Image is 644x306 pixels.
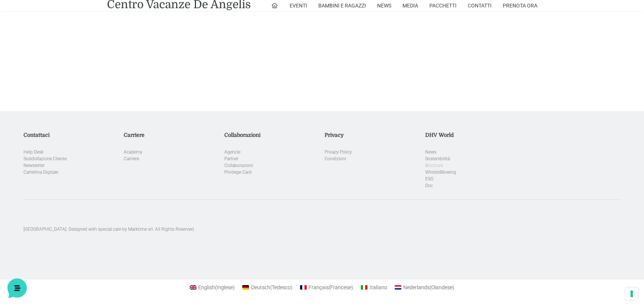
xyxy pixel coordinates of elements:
[251,284,270,290] span: Deutsch
[116,83,137,90] p: 10 mo ago
[309,284,329,290] span: Français
[12,136,51,142] span: Find an Answer
[124,156,139,161] a: Carriere
[425,176,433,182] a: ESG
[430,284,431,290] span: (
[124,132,219,138] h5: Carriere
[120,72,137,78] a: See all
[17,152,122,159] input: Search for an Article...
[116,248,125,255] p: Help
[9,81,140,103] a: [PERSON_NAME]Ciao! Benvenuto al [GEOGRAPHIC_DATA]! Come posso aiutarti!10 mo ago
[224,132,319,138] h5: Collaborazioni
[23,226,621,233] p: [GEOGRAPHIC_DATA]. Designed with special care by Marktime srl. All Rights Reserved.
[403,284,430,290] span: Nederlands
[370,284,387,290] span: Italiano
[31,92,111,100] p: Ciao! Benvenuto al [GEOGRAPHIC_DATA]! Come posso aiutarti!
[391,283,458,292] a: Switch to Olandese
[52,237,98,255] button: Messages
[425,132,520,138] h5: DHV World
[224,156,239,161] a: Partner
[6,45,125,60] p: La nostra missione è rendere la tua esperienza straordinaria!
[93,136,137,142] a: Open Help Center
[351,284,353,290] span: )
[215,284,235,290] span: Inglese
[23,156,67,161] a: Soddisfazione Cliente
[425,170,456,175] a: WhistleBlowing
[64,248,85,255] p: Messages
[296,283,357,292] a: Switch to Francese
[23,170,58,175] a: Cartellina Digitale
[12,106,137,121] button: Start a Conversation
[325,156,346,161] a: Condizioni
[224,149,240,155] a: Agenzie
[31,83,111,91] span: [PERSON_NAME]
[23,149,44,155] a: Help Desk
[625,287,638,300] button: Le tue preferenze relative al consenso per le tecnologie di tracciamento
[425,149,436,155] a: News
[6,277,28,299] iframe: Customerly Messenger Launcher
[425,183,433,188] a: Doc
[425,156,450,161] a: Sostenibilità
[425,163,443,168] a: Brochure
[270,284,293,290] span: Tedesco
[430,284,454,290] span: Olandese
[186,283,239,292] a: Switch to Inglese
[224,170,252,175] a: Privilege Card
[239,283,296,292] a: Switch to Tedesco
[54,110,104,116] span: Start a Conversation
[215,284,217,290] span: (
[12,84,27,99] img: light
[270,284,272,290] span: (
[325,149,352,155] a: Privacy Policy
[6,237,52,255] button: Home
[6,6,125,42] h2: Hello from [GEOGRAPHIC_DATA] 👋
[23,163,45,168] a: Newsletter
[329,284,330,290] span: (
[233,284,235,290] span: )
[22,248,35,255] p: Home
[329,284,353,290] span: Francese
[97,237,143,255] button: Help
[12,72,60,78] span: Your Conversations
[291,284,293,290] span: )
[452,284,454,290] span: )
[198,284,215,290] span: English
[224,163,253,168] a: Collaborazioni
[23,132,119,138] h5: Contattaci
[325,132,420,138] h5: Privacy
[124,149,142,155] a: Academy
